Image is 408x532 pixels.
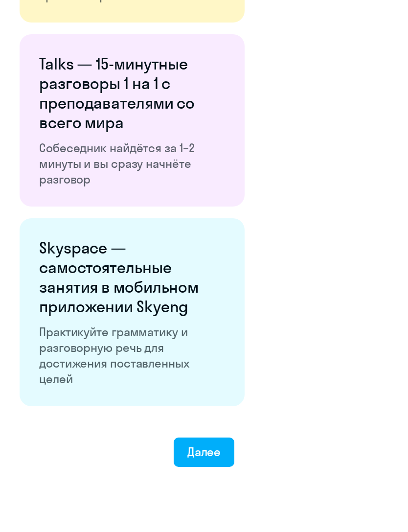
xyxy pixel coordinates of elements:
p: Собеседник найдётся за 1–2 минуты и вы сразу начнёте разговор [39,140,196,187]
button: Далее [174,438,235,467]
div: Далее [187,444,221,460]
h6: Skyspace — самостоятельные занятия в мобильном приложении Skyeng [39,238,225,316]
p: Практикуйте грамматику и разговорную речь для достижения поставленных целей [39,324,225,387]
h6: Talks — 15-минутные разговоры 1 на 1 с преподавателями со всего мира [39,54,196,132]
